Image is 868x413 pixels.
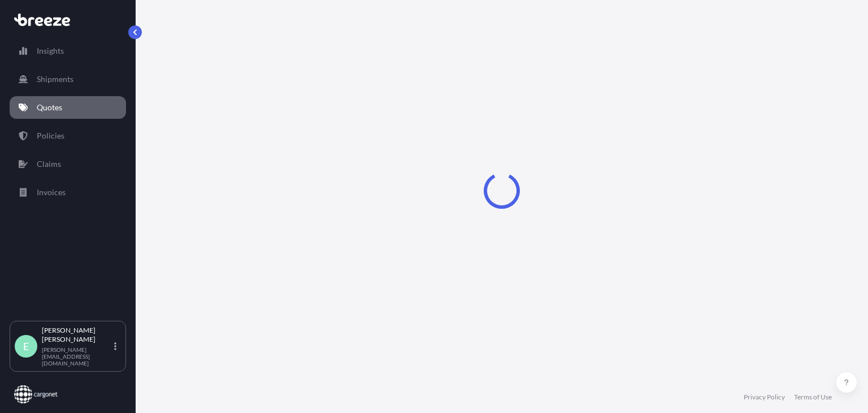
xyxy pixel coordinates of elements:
[37,74,73,85] p: Shipments
[42,346,112,367] p: [PERSON_NAME][EMAIL_ADDRESS][DOMAIN_NAME]
[10,96,126,119] a: Quotes
[10,40,126,62] a: Insights
[794,393,832,402] a: Terms of Use
[37,45,64,57] p: Insights
[10,153,126,175] a: Claims
[37,158,61,170] p: Claims
[10,124,126,147] a: Policies
[23,341,29,352] span: E
[42,326,112,344] p: [PERSON_NAME] [PERSON_NAME]
[10,68,126,91] a: Shipments
[37,187,66,198] p: Invoices
[14,385,58,403] img: organization-logo
[37,102,62,113] p: Quotes
[37,130,64,141] p: Policies
[10,181,126,204] a: Invoices
[744,393,785,402] a: Privacy Policy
